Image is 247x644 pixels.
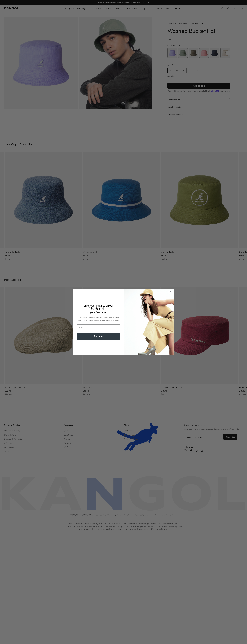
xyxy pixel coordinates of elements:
[77,324,120,331] input: Email
[77,333,120,340] button: Continue
[77,317,119,321] span: *Excludes select styles, gift cards, tax, shipping and previous purchases. Discount does not comb...
[90,311,107,314] span: your first order
[168,290,173,294] button: Close dialog
[89,306,108,311] span: 15% OFF
[123,289,174,355] img: 93be19ad-e773-4382-80b9-c9d740c9197f.jpeg
[83,304,113,307] span: Enter your email to unlock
